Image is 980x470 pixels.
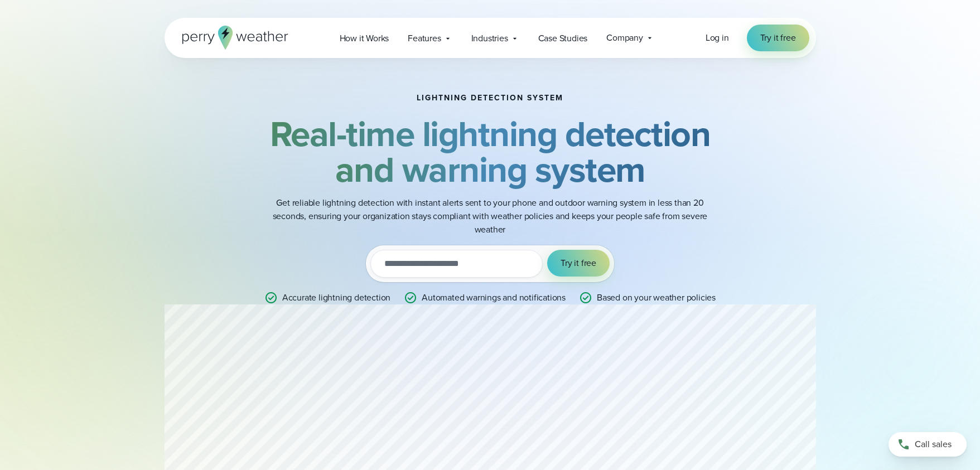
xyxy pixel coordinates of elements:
span: Call sales [915,438,952,451]
p: Accurate lightning detection [282,291,390,304]
a: Try it free [747,25,809,51]
span: Log in [706,31,729,44]
p: Get reliable lightning detection with instant alerts sent to your phone and outdoor warning syste... [267,196,713,236]
span: Features [408,32,441,45]
p: Based on your weather policies [597,291,716,304]
a: Case Studies [529,27,597,50]
a: Call sales [889,432,967,457]
h1: Lightning detection system [417,94,563,103]
span: Company [606,31,643,45]
button: Try it free [547,250,610,277]
span: How it Works [340,32,389,45]
span: Case Studies [538,32,588,45]
a: Log in [706,31,729,45]
span: Try it free [760,31,796,45]
a: How it Works [330,27,399,50]
p: Automated warnings and notifications [422,291,566,304]
span: Industries [471,32,508,45]
span: Try it free [561,256,596,270]
strong: Real-time lightning detection and warning system [270,108,711,196]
